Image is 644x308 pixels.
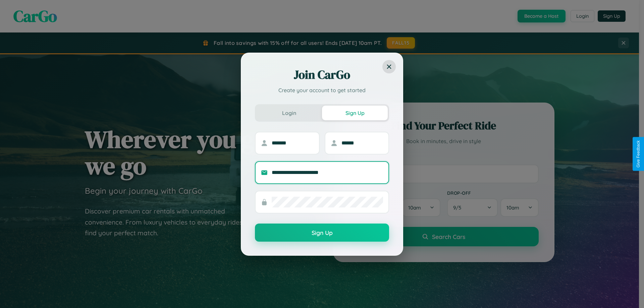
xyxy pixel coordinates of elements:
button: Login [256,106,322,120]
button: Sign Up [255,224,389,242]
div: Give Feedback [636,140,641,168]
button: Sign Up [322,106,388,120]
h2: Join CarGo [255,67,389,83]
p: Create your account to get started [255,86,389,94]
